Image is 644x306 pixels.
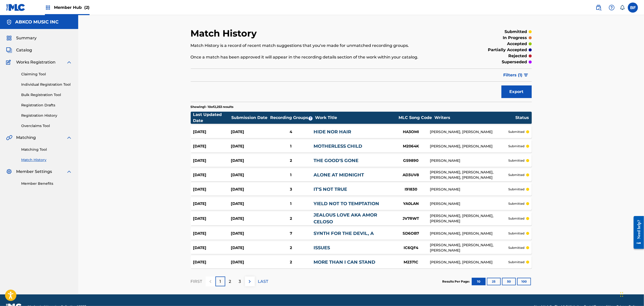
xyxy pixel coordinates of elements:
[16,47,32,53] span: Catalog
[231,216,268,222] div: [DATE]
[509,53,527,59] p: rejected
[66,135,72,141] img: expand
[6,19,12,25] img: Accounts
[191,54,453,60] p: Once a match has been approved it will appear in the recording details section of the work within...
[21,72,72,77] a: Claiming Tool
[314,231,374,236] a: SYNTH FOR THE DEVIL, A
[268,259,314,265] div: 2
[430,260,508,265] div: [PERSON_NAME], [PERSON_NAME]
[193,112,231,124] div: Last Updated Date
[630,212,644,253] iframe: Resource Center
[16,135,36,141] span: Matching
[268,143,314,149] div: 1
[442,279,471,284] p: Results Per Page:
[515,115,529,121] div: Status
[193,201,231,207] div: [DATE]
[596,5,602,11] img: search
[21,157,72,163] a: Match History
[314,172,364,178] a: ALONE AT MIDNIGHT
[191,28,260,39] h2: Match History
[231,201,268,207] div: [DATE]
[472,278,486,285] button: 10
[193,216,231,222] div: [DATE]
[594,3,604,13] a: Public Search
[607,3,617,13] div: Help
[509,201,525,206] p: submitted
[231,245,268,251] div: [DATE]
[502,59,527,65] p: superseded
[21,181,72,186] a: Member Benefits
[509,144,525,148] p: submitted
[430,242,508,253] div: [PERSON_NAME], [PERSON_NAME], [PERSON_NAME]
[487,278,501,285] button: 25
[314,158,358,163] a: THE GOOD'S GONE
[268,129,314,135] div: 4
[191,43,453,49] p: Match History is a record of recent match suggestions that you've made for unmatched recording gr...
[392,201,430,207] div: YA0LAN
[231,129,268,135] div: [DATE]
[6,35,12,41] img: Summary
[314,259,375,265] a: MORE THAN I CAN STAND
[509,130,525,134] p: submitted
[430,231,508,236] div: [PERSON_NAME], [PERSON_NAME]
[6,47,32,53] a: CatalogCatalog
[6,4,25,11] img: MLC Logo
[392,259,430,265] div: M2371C
[193,259,231,265] div: [DATE]
[193,129,231,135] div: [DATE]
[430,144,508,149] div: [PERSON_NAME], [PERSON_NAME]
[16,35,37,41] span: Summary
[231,115,269,121] div: Submission Date
[268,216,314,222] div: 2
[509,173,525,177] p: submitted
[258,279,268,285] p: LAST
[392,129,430,135] div: HA3OMI
[509,231,525,236] p: submitted
[509,216,525,221] p: submitted
[6,47,12,53] img: Catalog
[231,231,268,236] div: [DATE]
[268,231,314,236] div: 7
[503,35,527,41] p: in progress
[21,92,72,98] a: Bulk Registration Tool
[229,279,231,285] p: 2
[268,245,314,251] div: 2
[314,201,379,206] a: YIELD NOT TO TEMPTATION
[396,115,434,121] div: MLC Song Code
[231,172,268,178] div: [DATE]
[84,5,90,10] span: (2)
[191,279,202,285] p: FIRST
[517,278,531,285] button: 100
[231,158,268,164] div: [DATE]
[6,169,12,175] img: Member Settings
[268,187,314,192] div: 3
[309,116,313,120] span: ?
[507,41,527,47] p: accepted
[392,231,430,236] div: SD6OB7
[502,278,516,285] button: 50
[392,158,430,164] div: G59890
[509,187,525,192] p: submitted
[191,105,234,109] p: Showing 1 - 10 of 2,253 results
[45,5,51,11] img: Top Rightsholders
[314,143,362,149] a: MOTHERLESS CHILD
[628,3,638,13] div: User Menu
[268,158,314,164] div: 2
[524,74,528,77] img: filter
[269,115,315,121] div: Recording Groups
[430,187,508,192] div: [PERSON_NAME]
[21,113,72,118] a: Registration History
[231,143,268,149] div: [DATE]
[314,212,377,225] a: JEALOUS LOVE AKA AMOR CELOSO
[193,158,231,164] div: [DATE]
[392,172,430,178] div: AD3UV8
[620,287,623,302] div: Drag
[434,115,515,121] div: Writers
[193,231,231,236] div: [DATE]
[231,259,268,265] div: [DATE]
[268,172,314,178] div: 1
[609,5,615,11] img: help
[488,47,527,53] p: partially accepted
